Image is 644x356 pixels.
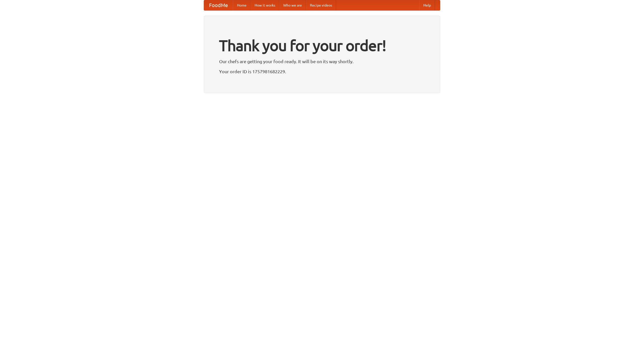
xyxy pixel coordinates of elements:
p: Your order ID is 1757981682229. [219,68,425,75]
a: Recipe videos [306,0,336,10]
a: How it works [251,0,279,10]
a: Help [419,0,435,10]
h1: Thank you for your order! [219,33,425,58]
p: Our chefs are getting your food ready. It will be on its way shortly. [219,58,425,65]
a: FoodMe [204,0,233,10]
a: Home [233,0,251,10]
a: Who we are [279,0,306,10]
